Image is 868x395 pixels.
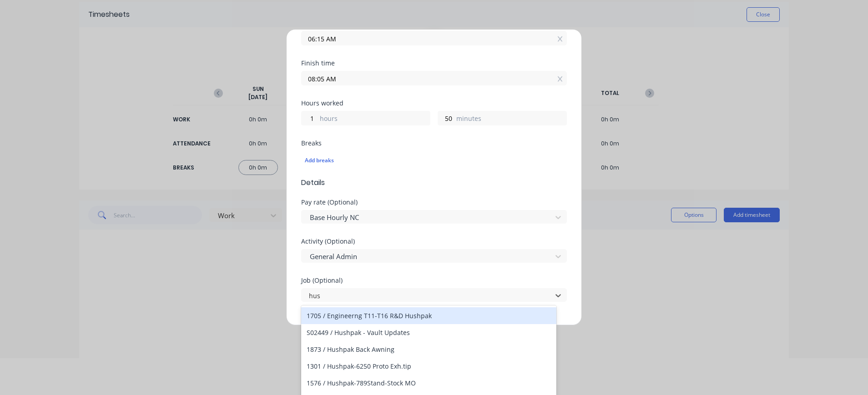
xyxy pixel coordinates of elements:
div: S02449 / Hushpak - Vault Updates [301,324,556,341]
input: 0 [438,111,454,125]
div: Hours worked [301,100,567,106]
div: Pay rate (Optional) [301,199,567,205]
div: Activity (Optional) [301,238,567,245]
div: Job (Optional) [301,277,567,284]
div: 1705 / Engineerng T11-T16 R&D Hushpak [301,307,556,324]
div: Finish time [301,60,567,66]
label: minutes [456,114,566,125]
div: 1301 / Hushpak-6250 Proto Exh.tip [301,358,556,375]
span: Details [301,177,567,188]
label: hours [320,114,430,125]
div: 1576 / Hushpak-789Stand-Stock MO [301,375,556,391]
div: Breaks [301,140,567,146]
input: 0 [302,111,318,125]
div: 1873 / Hushpak Back Awning [301,341,556,358]
div: Add breaks [305,155,563,166]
